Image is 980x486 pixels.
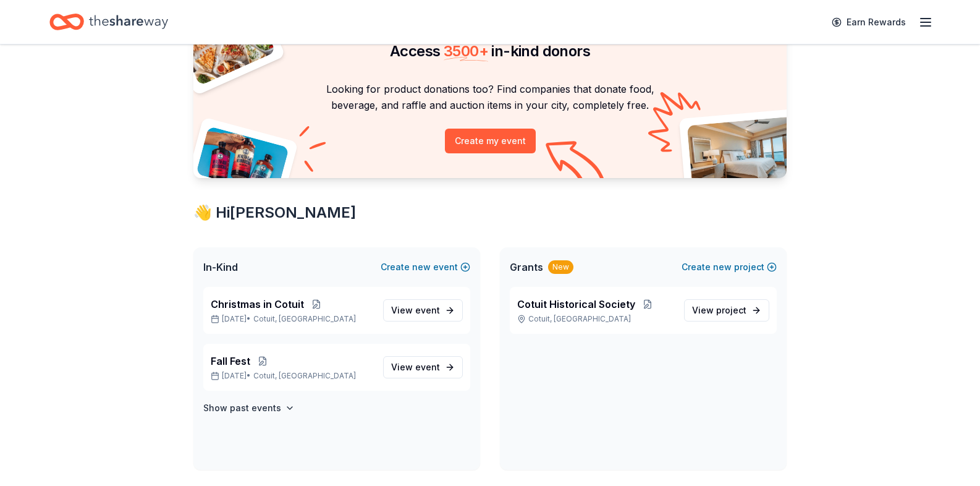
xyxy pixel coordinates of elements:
button: Createnewevent [381,260,470,275]
p: Looking for product donations too? Find companies that donate food, beverage, and raffle and auct... [208,81,772,114]
img: Curvy arrow [546,141,607,187]
span: Fall Fest [211,354,250,369]
span: new [412,260,431,275]
div: New [548,260,573,274]
img: Pizza [180,7,276,86]
span: event [415,362,440,372]
span: In-Kind [203,260,238,275]
span: Access in-kind donors [390,42,590,60]
span: Cotuit, [GEOGRAPHIC_DATA] [253,314,356,324]
button: Show past events [203,401,295,416]
p: Cotuit, [GEOGRAPHIC_DATA] [517,314,674,324]
span: event [415,305,440,315]
button: Createnewproject [682,260,777,275]
a: View event [383,356,463,378]
a: View event [383,299,463,322]
a: View project [684,299,769,322]
span: Grants [510,260,543,275]
span: View [391,303,440,318]
p: [DATE] • [211,314,373,324]
span: 3500 + [444,42,488,60]
p: [DATE] • [211,371,373,381]
span: Christmas in Cotuit [211,297,304,312]
h4: Show past events [203,401,281,416]
span: project [716,305,746,315]
div: 👋 Hi [PERSON_NAME] [193,203,787,223]
a: Earn Rewards [824,11,913,33]
span: View [692,303,746,318]
a: Home [49,7,168,36]
span: Cotuit Historical Society [517,297,635,312]
span: Cotuit, [GEOGRAPHIC_DATA] [253,371,356,381]
span: new [713,260,732,275]
span: View [391,360,440,375]
button: Create my event [445,129,536,153]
